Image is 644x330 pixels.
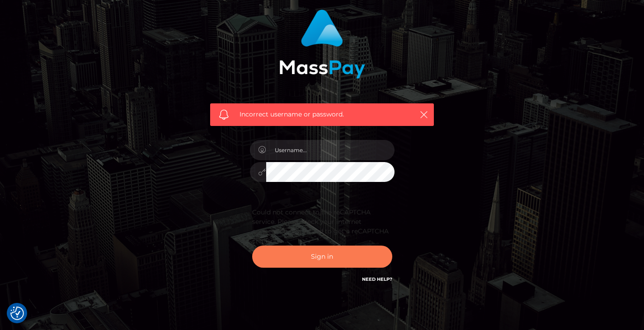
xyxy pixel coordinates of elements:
[266,140,395,160] input: Username...
[240,110,404,119] span: Incorrect username or password.
[279,9,365,79] img: MassPay Login
[10,307,24,320] img: Revisit consent button
[252,246,392,268] button: Sign in
[10,307,24,320] button: Consent Preferences
[362,276,392,282] a: Need Help?
[252,208,392,246] div: Could not connect to the reCAPTCHA service. Please check your internet connection and reload to g...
